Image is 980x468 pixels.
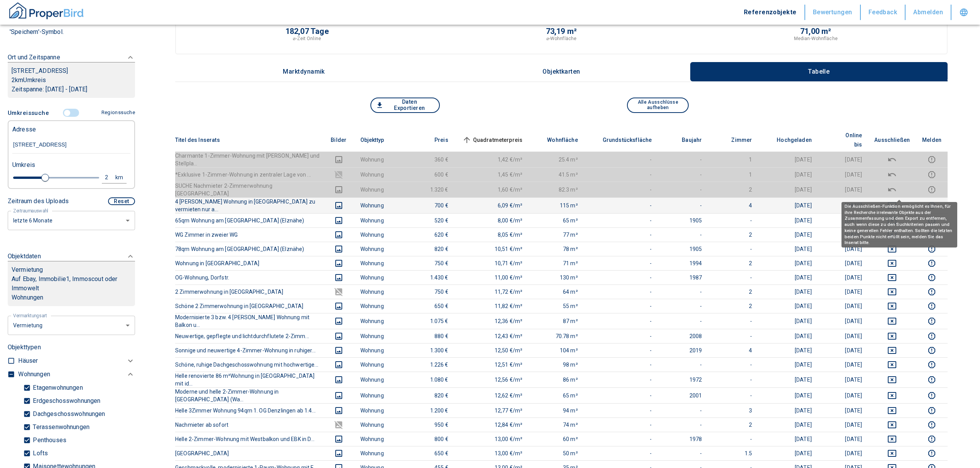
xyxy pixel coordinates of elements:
[818,285,868,299] td: [DATE]
[354,152,404,167] td: Wohnung
[455,343,529,357] td: 12,50 €/m²
[8,53,60,62] p: Ort und Zeitspanne
[175,227,323,242] th: WG Zimmer in zweier WG
[818,299,868,313] td: [DATE]
[736,5,805,20] button: Referenzobjekte
[708,285,758,299] td: 2
[354,285,404,299] td: Wohnung
[104,173,118,182] div: 2
[758,256,818,270] td: [DATE]
[175,313,323,329] th: Modernisierte 3 bzw. 4 [PERSON_NAME] Wohnung mit Balkon u...
[329,230,348,239] button: images
[708,197,758,213] td: 4
[874,301,910,311] button: deselect this listing
[329,420,348,429] button: images
[708,343,758,357] td: 4
[18,368,135,381] div: Wohnungen
[584,270,658,285] td: -
[283,68,325,75] p: Marktdynamik
[529,299,584,313] td: 55 m²
[719,135,752,145] span: Zimmer
[529,242,584,256] td: 78 m²
[8,197,69,206] p: Zeitraum des Uploads
[874,420,910,429] button: deselect this listing
[98,106,135,120] button: Regionssuche
[758,270,818,285] td: [DATE]
[175,387,323,403] th: Moderne und helle 2-Zimmer-Wohnung in [GEOGRAPHIC_DATA] (Wa...
[455,197,529,213] td: 6,09 €/m²
[329,449,348,458] button: images
[584,313,658,329] td: -
[658,213,708,227] td: 1905
[455,285,529,299] td: 11,72 €/m²
[658,152,708,167] td: -
[758,299,818,313] td: [DATE]
[354,213,404,227] td: Wohnung
[758,387,818,403] td: [DATE]
[805,5,861,20] button: Bewertungen
[404,197,455,213] td: 700 €
[529,197,584,213] td: 115 m²
[354,372,404,387] td: Wohnung
[404,343,455,357] td: 1.300 €
[874,155,910,164] button: deselect this listing
[175,357,323,372] th: Schöne, ruhige Dachgeschosswohnung mit hochwertige...
[329,273,348,282] button: images
[12,85,131,94] p: Zeitspanne: [DATE] - [DATE]
[708,403,758,417] td: 3
[658,242,708,256] td: 1905
[922,360,941,369] button: report this listing
[818,152,868,167] td: [DATE]
[758,313,818,329] td: [DATE]
[455,152,529,167] td: 1,42 €/m²
[874,391,910,400] button: deselect this listing
[529,372,584,387] td: 86 m²
[546,27,577,35] p: 73,19 m²
[354,197,404,213] td: Wohnung
[329,406,348,415] button: images
[584,182,658,197] td: -
[922,273,941,282] button: report this listing
[404,270,455,285] td: 1.430 €
[455,403,529,417] td: 12,77 €/m²
[658,227,708,242] td: -
[922,434,941,444] button: report this listing
[529,167,584,182] td: 41.5 m²
[12,125,36,134] p: Adresse
[12,66,131,76] p: [STREET_ADDRESS]
[455,372,529,387] td: 12,56 €/m²
[922,155,941,164] button: report this listing
[329,375,348,384] button: images
[404,182,455,197] td: 1.320 €
[818,270,868,285] td: [DATE]
[354,313,404,329] td: Wohnung
[658,343,708,357] td: 2019
[175,152,323,167] th: Charmante 1-Zimmer-Wohnung mit [PERSON_NAME] und Stellpla...
[708,182,758,197] td: 2
[404,313,455,329] td: 1.075 €
[175,372,323,387] th: Helle renovierte 86 m²Wohnung in [GEOGRAPHIC_DATA] mit id...
[799,68,838,75] p: Tabelle
[874,360,910,369] button: deselect this listing
[658,357,708,372] td: -
[658,270,708,285] td: 1987
[818,313,868,329] td: [DATE]
[455,242,529,256] td: 10,51 €/m²
[18,354,135,368] div: Häuser
[584,242,658,256] td: -
[175,270,323,285] th: OG-Wohnung, Dorfstr.
[404,299,455,313] td: 650 €
[824,131,862,149] span: Online bis
[8,106,52,120] button: Umkreissuche
[922,301,941,311] button: report this listing
[818,213,868,227] td: [DATE]
[758,227,818,242] td: [DATE]
[329,259,348,268] button: images
[758,213,818,227] td: [DATE]
[584,343,658,357] td: -
[404,387,455,403] td: 820 €
[329,434,348,444] button: images
[354,242,404,256] td: Wohnung
[874,406,910,415] button: deselect this listing
[12,265,43,274] p: Vermietung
